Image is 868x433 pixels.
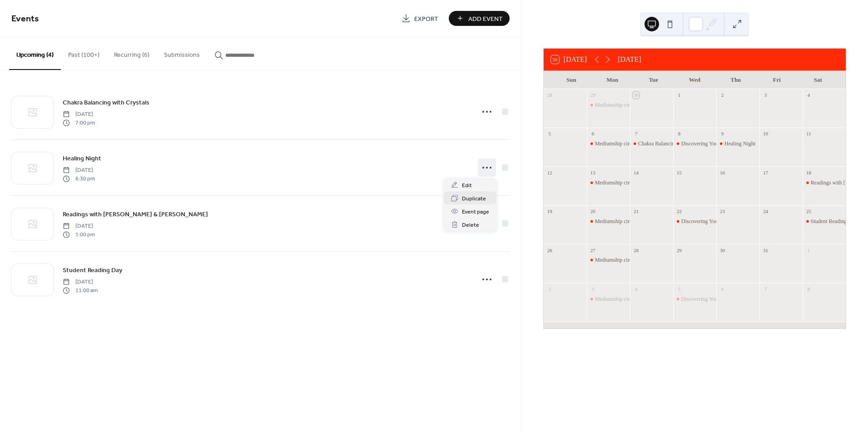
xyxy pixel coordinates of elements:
[762,169,769,176] div: 17
[674,71,715,89] div: Wed
[587,295,630,303] div: Mediumship circle
[719,169,726,176] div: 16
[762,247,769,254] div: 31
[63,210,208,219] span: Readings with [PERSON_NAME] & [PERSON_NAME]
[63,286,98,294] span: 11:00 am
[63,209,208,219] a: Readings with [PERSON_NAME] & [PERSON_NAME]
[762,92,769,99] div: 3
[462,220,479,230] span: Delete
[587,256,630,264] div: Mediumship circle
[676,92,683,99] div: 1
[449,11,510,26] button: Add Event
[595,256,636,264] div: Mediumship circle
[462,207,489,217] span: Event page
[716,140,759,148] div: Healing Night
[548,53,590,66] button: 30[DATE]
[587,179,630,187] div: Mediumship circle
[462,194,486,204] span: Duplicate
[762,208,769,215] div: 24
[633,169,640,176] div: 14
[673,218,716,225] div: Discovering Your Spiritual Gifts
[633,285,640,292] div: 4
[676,208,683,215] div: 22
[592,71,633,89] div: Mon
[633,208,640,215] div: 21
[805,92,812,99] div: 4
[681,218,752,225] div: Discovering Your Spiritual Gifts
[63,97,149,108] a: Chakra Balancing with Crystals
[551,71,592,89] div: Sun
[618,54,641,65] div: [DATE]
[633,71,674,89] div: Tue
[587,218,630,225] div: Mediumship circle
[762,130,769,137] div: 10
[719,247,726,254] div: 30
[63,266,122,275] span: Student Reading Day
[63,166,95,174] span: [DATE]
[63,222,95,230] span: [DATE]
[546,92,553,99] div: 28
[587,101,630,109] div: Mediumship circle
[157,37,207,69] button: Submissions
[673,140,716,148] div: Discovering Your Spiritual Gifts
[805,247,812,254] div: 1
[681,295,752,303] div: Discovering Your Spiritual Gifts
[590,169,596,176] div: 13
[805,169,812,176] div: 18
[633,130,640,137] div: 7
[595,295,636,303] div: Mediumship circle
[63,153,101,164] a: Healing Night
[676,285,683,292] div: 5
[724,140,755,148] div: Healing Night
[546,169,553,176] div: 12
[719,92,726,99] div: 2
[63,278,98,286] span: [DATE]
[762,285,769,292] div: 7
[681,140,752,148] div: Discovering Your Spiritual Gifts
[595,140,636,148] div: Mediumship circle
[630,140,673,148] div: Chakra Balancing with Crystals
[719,208,726,215] div: 23
[395,11,445,26] a: Export
[805,130,812,137] div: 11
[63,98,149,108] span: Chakra Balancing with Crystals
[673,295,716,303] div: Discovering Your Spiritual Gifts
[590,247,596,254] div: 27
[590,92,596,99] div: 29
[595,179,636,187] div: Mediumship circle
[595,101,636,109] div: Mediumship circle
[63,110,95,119] span: [DATE]
[63,154,101,164] span: Healing Night
[61,37,107,69] button: Past (100+)
[803,179,846,187] div: Readings with Michell Hall & John Shred
[468,14,503,24] span: Add Event
[805,208,812,215] div: 25
[811,218,858,225] div: Student Reading Day
[63,230,95,239] span: 1:00 pm
[719,285,726,292] div: 6
[590,285,596,292] div: 3
[587,140,630,148] div: Mediumship circle
[590,130,596,137] div: 6
[798,71,838,89] div: Sat
[803,218,846,225] div: Student Reading Day
[546,130,553,137] div: 5
[638,140,708,148] div: Chakra Balancing with Crystals
[633,92,640,99] div: 30
[462,181,472,190] span: Edit
[676,247,683,254] div: 29
[546,285,553,292] div: 2
[107,37,157,69] button: Recurring (6)
[715,71,756,89] div: Thu
[63,265,122,275] a: Student Reading Day
[546,247,553,254] div: 26
[9,37,61,70] button: Upcoming (4)
[63,119,95,127] span: 7:00 pm
[63,174,95,183] span: 6:30 pm
[546,208,553,215] div: 19
[676,169,683,176] div: 15
[719,130,726,137] div: 9
[11,10,39,28] span: Events
[633,247,640,254] div: 28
